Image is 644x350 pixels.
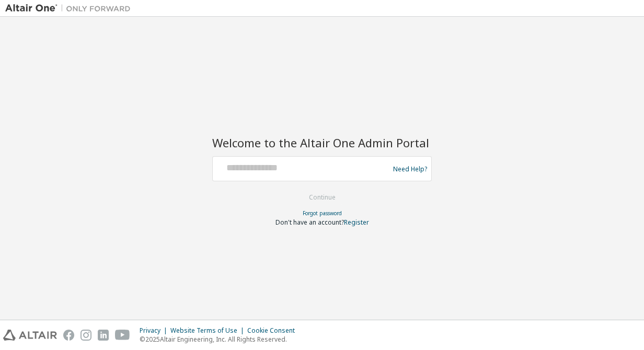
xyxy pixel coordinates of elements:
div: Cookie Consent [247,326,301,335]
img: linkedin.svg [98,330,109,341]
img: instagram.svg [80,330,91,341]
a: Register [344,218,369,227]
img: youtube.svg [115,330,130,341]
p: © 2025 Altair Engineering, Inc. All Rights Reserved. [140,335,301,344]
img: facebook.svg [63,330,74,341]
div: Privacy [140,326,170,335]
span: Don't have an account? [275,218,344,227]
div: Website Terms of Use [170,326,247,335]
img: Altair One [5,3,136,14]
a: Forgot password [303,209,342,217]
img: altair_logo.svg [3,330,57,341]
h2: Welcome to the Altair One Admin Portal [212,135,432,150]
